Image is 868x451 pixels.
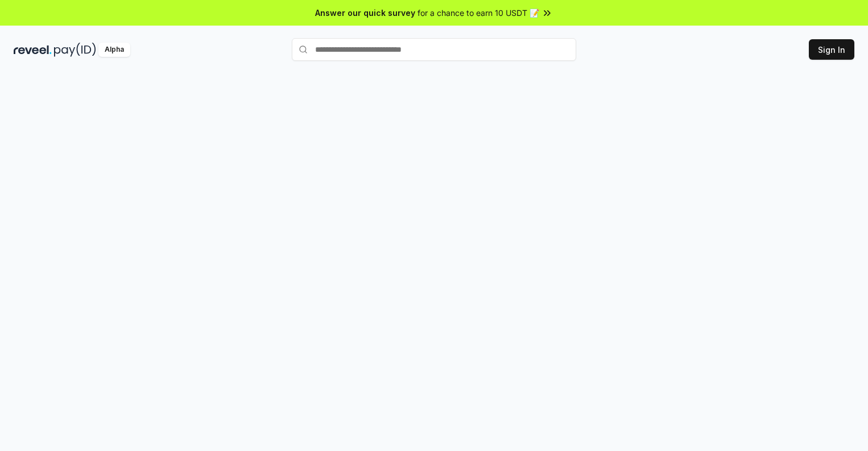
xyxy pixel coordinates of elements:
[14,43,52,57] img: reveel_dark
[54,43,96,57] img: pay_id
[98,43,130,57] div: Alpha
[809,39,854,60] button: Sign In
[418,7,539,19] span: for a chance to earn 10 USDT 📝
[315,7,415,19] span: Answer our quick survey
